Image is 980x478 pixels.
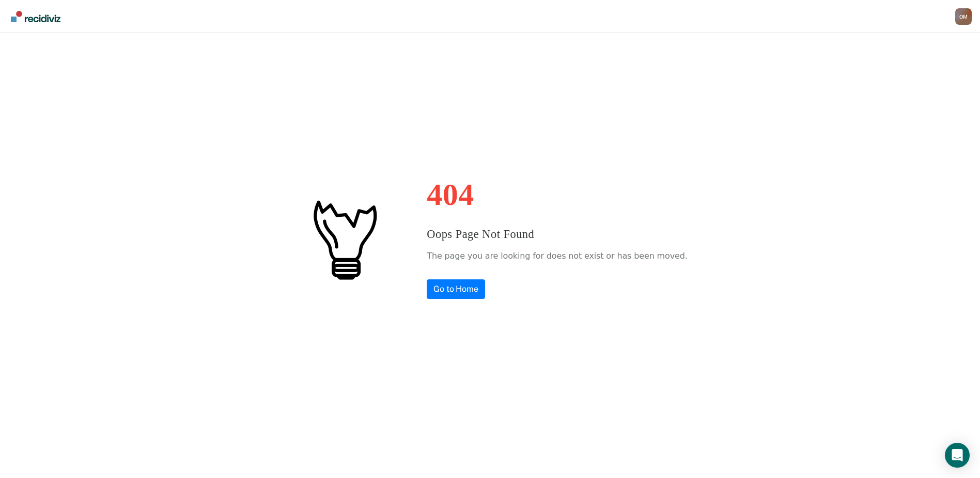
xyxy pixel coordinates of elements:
[11,11,60,22] img: Recidiviz
[427,279,485,299] a: Go to Home
[427,248,687,264] p: The page you are looking for does not exist or has been moved.
[427,179,687,210] h1: 404
[292,187,396,291] img: #
[955,8,972,25] button: Profile dropdown button
[955,8,972,25] div: O M
[427,226,687,243] h3: Oops Page Not Found
[945,443,970,468] div: Open Intercom Messenger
